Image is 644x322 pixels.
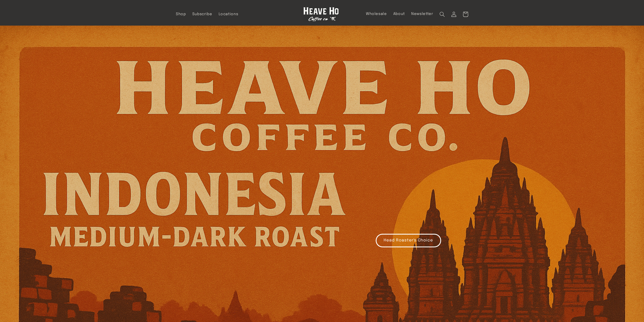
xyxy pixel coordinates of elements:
[215,9,241,20] a: Locations
[436,8,448,20] summary: Search
[393,12,405,16] span: About
[173,9,189,20] a: Shop
[219,12,238,17] span: Locations
[363,8,390,20] a: Wholesale
[376,234,441,247] a: Head Roaster's Choice
[366,12,387,16] span: Wholesale
[303,7,339,22] img: Heave Ho Coffee Co
[192,12,212,17] span: Subscribe
[411,12,433,16] span: Newsletter
[176,12,186,17] span: Shop
[408,8,437,20] a: Newsletter
[189,9,215,20] a: Subscribe
[390,8,408,20] a: About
